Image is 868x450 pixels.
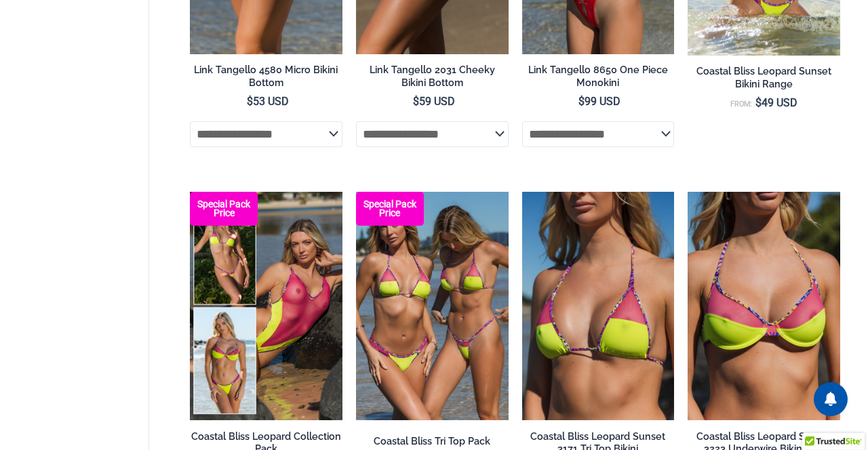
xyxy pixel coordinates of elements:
img: Coastal Bliss Leopard Sunset 3171 Tri Top 01 [522,192,675,420]
h2: Coastal Bliss Tri Top Pack [356,435,509,448]
bdi: 53 USD [247,95,289,108]
span: $ [578,95,585,108]
a: Coastal Bliss Leopard Sunset 3171 Tri Top 01Coastal Bliss Leopard Sunset 3171 Tri Top 4371 Thong ... [522,192,675,420]
b: Special Pack Price [190,200,258,218]
a: Coastal Bliss Leopard Sunset Bikini Range [688,65,840,96]
span: $ [247,95,253,108]
a: Coastal Bliss Leopard Sunset 3223 Underwire Top 01Coastal Bliss Leopard Sunset 3223 Underwire Top... [688,192,840,420]
h2: Link Tangello 4580 Micro Bikini Bottom [190,64,342,89]
span: $ [755,96,762,109]
h2: Link Tangello 8650 One Piece Monokini [522,64,675,89]
a: Link Tangello 8650 One Piece Monokini [522,64,675,94]
img: Coastal Bliss Leopard Sunset 3223 Underwire Top 01 [688,192,840,420]
img: Coastal Bliss Leopard Sunset Tri Top Pack [356,192,509,420]
a: Coastal Bliss Leopard Sunset Collection Pack C Coastal Bliss Leopard Sunset Collection Pack BCoas... [190,192,342,420]
b: Special Pack Price [356,200,424,218]
span: From: [730,100,752,108]
a: Link Tangello 4580 Micro Bikini Bottom [190,64,342,94]
h2: Link Tangello 2031 Cheeky Bikini Bottom [356,64,509,89]
bdi: 49 USD [755,96,797,109]
bdi: 99 USD [578,95,620,108]
bdi: 59 USD [413,95,455,108]
a: Link Tangello 2031 Cheeky Bikini Bottom [356,64,509,94]
span: $ [413,95,419,108]
a: Coastal Bliss Leopard Sunset Tri Top Pack Coastal Bliss Leopard Sunset Tri Top Pack BCoastal Blis... [356,192,509,420]
h2: Coastal Bliss Leopard Sunset Bikini Range [688,65,840,90]
img: Coastal Bliss Leopard Sunset Collection Pack C [190,192,342,420]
